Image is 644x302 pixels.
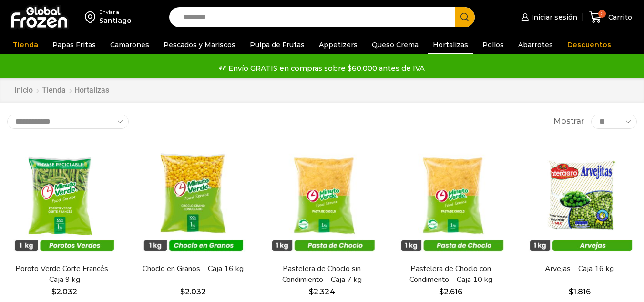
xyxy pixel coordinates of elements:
[309,287,314,296] span: $
[180,287,185,296] span: $
[14,85,109,96] nav: Breadcrumb
[51,287,77,296] bdi: 2.032
[159,36,240,54] a: Pescados y Mariscos
[245,36,309,54] a: Pulpa de Frutas
[51,287,56,296] span: $
[48,36,101,54] a: Papas Fritas
[519,8,577,27] a: Iniciar sesión
[455,7,475,27] button: Search button
[367,36,423,54] a: Queso Crema
[180,287,206,296] bdi: 2.032
[478,36,509,54] a: Pollos
[569,287,591,296] bdi: 1.816
[85,9,99,25] img: address-field-icon.svg
[562,36,616,54] a: Descuentos
[553,116,584,127] span: Mostrar
[14,85,33,96] a: Inicio
[528,263,631,274] a: Arvejas – Caja 16 kg
[8,36,43,54] a: Tienda
[399,263,502,285] a: Pastelera de Choclo con Condimento – Caja 10 kg
[105,36,154,54] a: Camarones
[314,36,362,54] a: Appetizers
[99,16,132,25] div: Santiago
[587,6,634,29] a: 0 Carrito
[606,12,632,22] span: Carrito
[309,287,335,296] bdi: 2.324
[99,9,132,16] div: Enviar a
[439,287,444,296] span: $
[270,263,373,285] a: Pastelera de Choclo sin Condimiento – Caja 7 kg
[7,115,129,129] select: Pedido de la tienda
[513,36,558,54] a: Abarrotes
[529,12,577,22] span: Iniciar sesión
[439,287,462,296] bdi: 2.616
[13,263,116,285] a: Poroto Verde Corte Francés – Caja 9 kg
[598,10,606,18] span: 0
[428,36,473,54] a: Hortalizas
[74,85,109,94] h1: Hortalizas
[569,287,573,296] span: $
[41,85,66,96] a: Tienda
[142,263,245,274] a: Choclo en Granos – Caja 16 kg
